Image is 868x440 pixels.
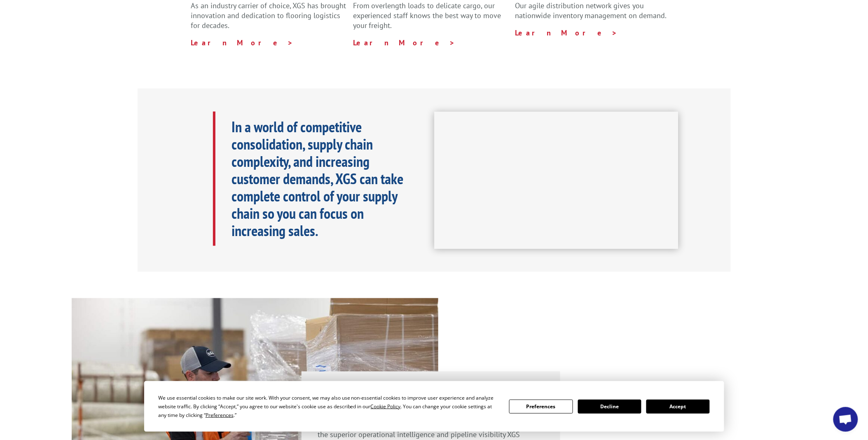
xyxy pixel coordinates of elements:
span: As an industry carrier of choice, XGS has brought innovation and dedication to flooring logistics... [191,1,346,30]
button: Decline [578,400,641,414]
button: Accept [646,400,710,414]
a: Learn More > [515,28,618,37]
button: Preferences [509,400,573,414]
a: Learn More > [353,38,456,47]
p: From overlength loads to delicate cargo, our experienced staff knows the best way to move your fr... [353,1,509,37]
div: Open chat [833,407,858,432]
div: Cookie Consent Prompt [144,381,724,432]
b: In a world of competitive consolidation, supply chain complexity, and increasing customer demands... [232,117,404,240]
a: Learn More > [191,38,294,47]
span: Preferences [206,412,234,419]
div: We use essential cookies to make our site work. With your consent, we may also use non-essential ... [158,393,499,419]
span: Cookie Policy [371,403,401,410]
span: Our agile distribution network gives you nationwide inventory management on demand. [515,1,667,20]
iframe: XGS Logistics Solutions [434,112,678,249]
